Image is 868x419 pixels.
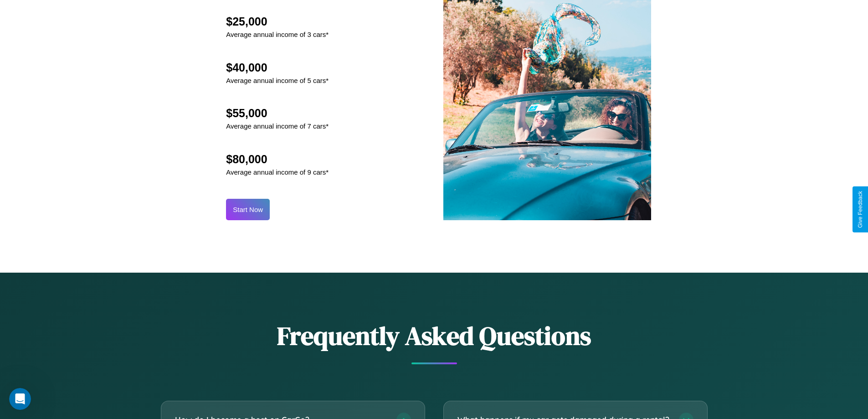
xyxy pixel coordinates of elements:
[226,166,329,178] p: Average annual income of 9 cars*
[161,318,708,353] h2: Frequently Asked Questions
[226,74,329,87] p: Average annual income of 5 cars*
[226,120,329,132] p: Average annual income of 7 cars*
[226,153,329,166] h2: $80,000
[226,28,329,41] p: Average annual income of 3 cars*
[226,199,270,220] button: Start Now
[226,61,329,74] h2: $40,000
[9,388,31,410] iframe: Intercom live chat
[226,15,329,28] h2: $25,000
[857,191,863,228] div: Give Feedback
[226,107,329,120] h2: $55,000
